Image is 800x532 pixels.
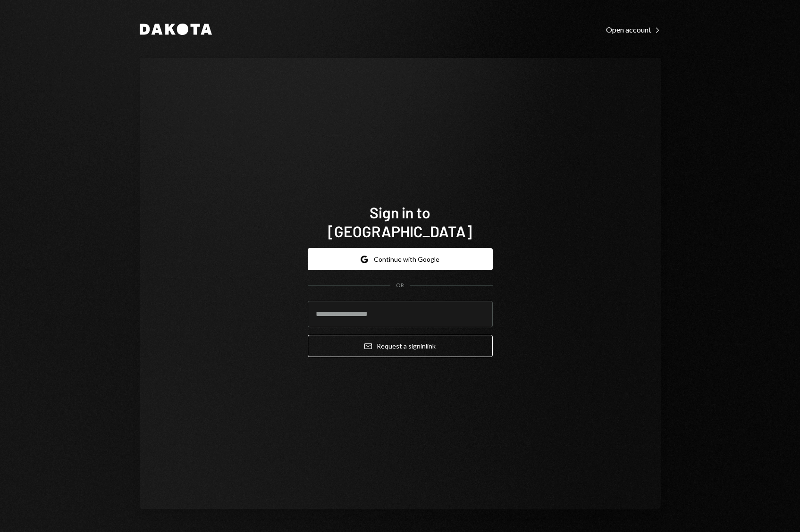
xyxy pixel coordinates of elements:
[308,203,493,241] h1: Sign in to [GEOGRAPHIC_DATA]
[308,335,493,357] button: Request a signinlink
[308,248,493,270] button: Continue with Google
[396,282,404,290] div: OR
[606,25,661,34] div: Open account
[606,24,661,34] a: Open account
